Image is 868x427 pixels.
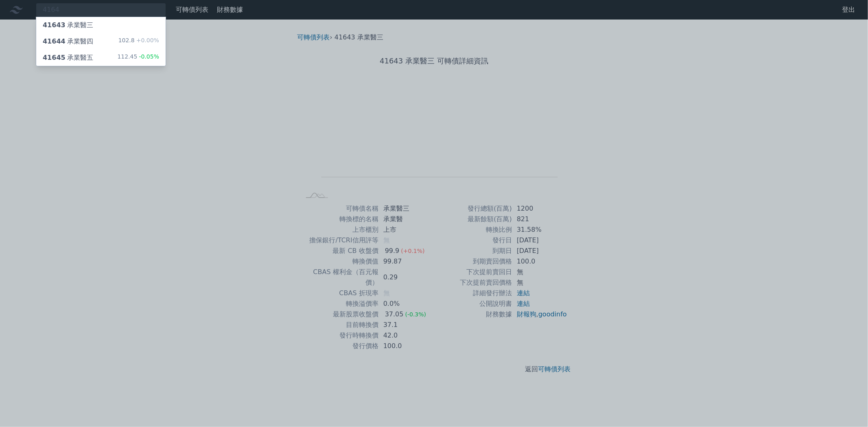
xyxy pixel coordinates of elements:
a: 41643承業醫三 [36,17,166,33]
div: 承業醫四 [43,37,93,46]
div: 112.45 [117,53,159,63]
a: 41645承業醫五 112.45-0.05% [36,50,166,66]
a: 41644承業醫四 102.8+0.00% [36,33,166,50]
span: 41643 [43,21,66,29]
span: +0.00% [135,37,159,44]
div: 承業醫三 [43,20,93,30]
span: 41645 [43,54,66,61]
span: 41644 [43,37,66,45]
div: 102.8 [118,37,159,46]
div: 承業醫五 [43,53,93,63]
span: -0.05% [137,53,159,60]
